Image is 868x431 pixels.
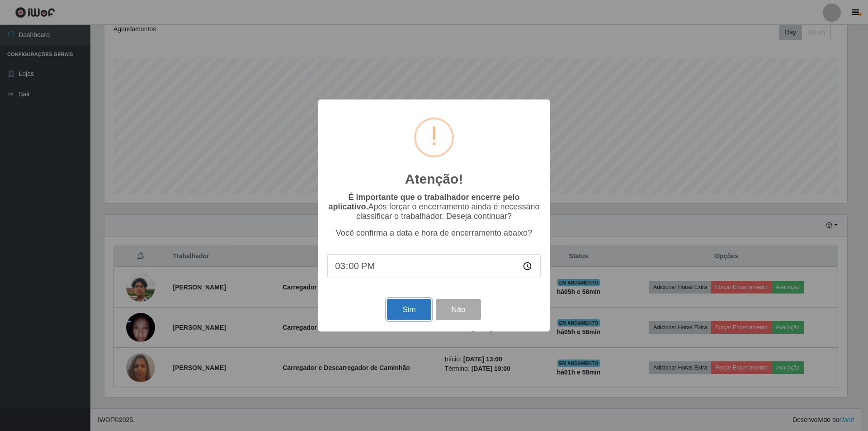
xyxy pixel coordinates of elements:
p: Após forçar o encerramento ainda é necessário classificar o trabalhador. Deseja continuar? [327,193,541,221]
h2: Atenção! [405,171,463,187]
button: Sim [387,299,431,320]
b: É importante que o trabalhador encerre pelo aplicativo. [328,193,519,211]
p: Você confirma a data e hora de encerramento abaixo? [327,228,541,238]
button: Não [436,299,481,320]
